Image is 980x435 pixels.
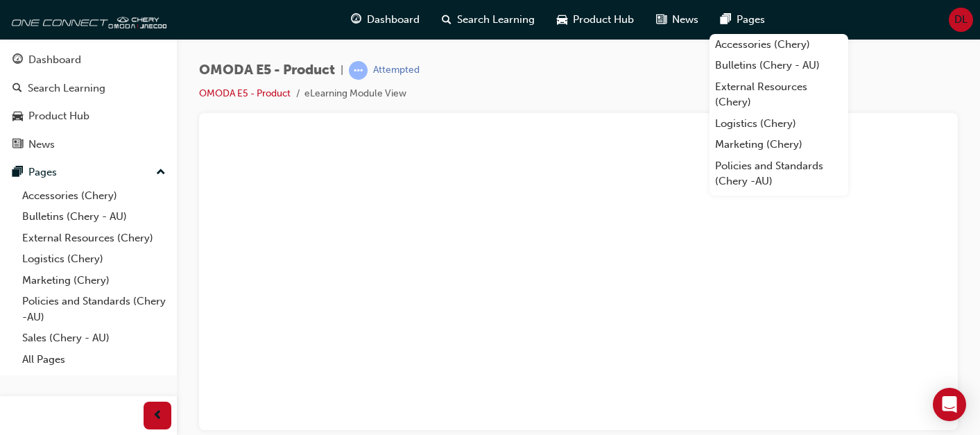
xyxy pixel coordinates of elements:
[933,388,966,421] div: Open Intercom Messenger
[546,6,645,34] a: car-iconProduct Hub
[672,12,698,28] span: News
[12,54,23,67] span: guage-icon
[17,206,171,228] a: Bulletins (Chery - AU)
[17,185,171,207] a: Accessories (Chery)
[340,6,431,34] a: guage-iconDashboard
[6,160,171,185] button: Pages
[17,248,171,270] a: Logistics (Chery)
[710,192,848,214] a: Sales (Chery - AU)
[28,137,55,153] div: News
[17,349,171,370] a: All Pages
[710,55,848,76] a: Bulletins (Chery - AU)
[341,62,343,78] span: |
[710,155,848,192] a: Policies and Standards (Chery -AU)
[442,11,452,28] span: search-icon
[17,270,171,291] a: Marketing (Chery)
[153,407,163,425] span: prev-icon
[28,164,57,180] div: Pages
[457,12,535,28] span: Search Learning
[12,167,23,179] span: pages-icon
[656,11,667,28] span: news-icon
[156,164,166,182] span: up-icon
[710,113,848,135] a: Logistics (Chery)
[645,6,710,34] a: news-iconNews
[6,132,171,157] a: News
[710,6,776,34] a: pages-iconPages
[304,86,406,102] li: eLearning Module View
[737,12,765,28] span: Pages
[28,108,89,124] div: Product Hub
[6,44,171,160] button: DashboardSearch LearningProduct HubNews
[373,64,420,77] div: Attempted
[17,228,171,249] a: External Resources (Chery)
[431,6,546,34] a: search-iconSearch Learning
[721,11,731,28] span: pages-icon
[199,87,291,99] a: OMODA E5 - Product
[7,6,166,33] img: oneconnect
[12,139,23,151] span: news-icon
[17,327,171,349] a: Sales (Chery - AU)
[28,80,105,96] div: Search Learning
[710,34,848,56] a: Accessories (Chery)
[199,62,335,78] span: OMODA E5 - Product
[6,76,171,101] a: Search Learning
[367,12,420,28] span: Dashboard
[12,110,23,123] span: car-icon
[6,103,171,129] a: Product Hub
[17,291,171,327] a: Policies and Standards (Chery -AU)
[349,61,368,80] span: learningRecordVerb_ATTEMPT-icon
[573,12,634,28] span: Product Hub
[949,8,973,32] button: DL
[12,83,22,95] span: search-icon
[710,134,848,155] a: Marketing (Chery)
[954,12,968,28] span: DL
[710,76,848,113] a: External Resources (Chery)
[557,11,567,28] span: car-icon
[6,47,171,73] a: Dashboard
[28,52,81,68] div: Dashboard
[351,11,361,28] span: guage-icon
